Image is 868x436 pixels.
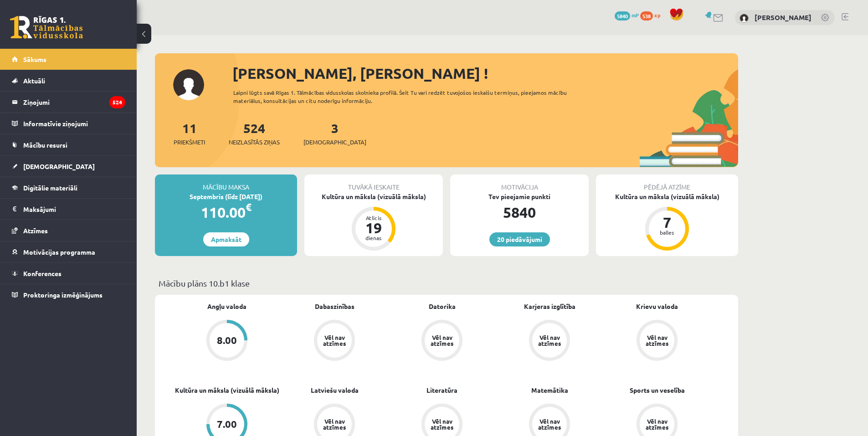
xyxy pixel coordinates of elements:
div: Vēl nav atzīmes [644,334,670,346]
div: 8.00 [217,335,237,345]
a: Konferences [12,263,125,284]
span: [DEMOGRAPHIC_DATA] [23,162,95,170]
div: balles [653,230,681,235]
div: Vēl nav atzīmes [537,334,562,346]
a: Krievu valoda [636,302,678,311]
span: Mācību resursi [23,141,67,149]
a: Apmaksāt [203,232,249,246]
a: 538 xp [640,11,665,19]
a: Digitālie materiāli [12,177,125,198]
a: 11Priekšmeti [174,120,205,147]
span: Atzīmes [23,226,48,235]
a: Informatīvie ziņojumi [12,113,125,134]
div: 19 [360,221,387,235]
span: 5840 [615,11,630,21]
div: Vēl nav atzīmes [429,334,455,346]
legend: Maksājumi [23,199,125,220]
div: Atlicis [360,215,387,221]
span: Motivācijas programma [23,248,95,256]
a: 3[DEMOGRAPHIC_DATA] [303,120,366,147]
p: Mācību plāns 10.b1 klase [159,277,734,289]
a: Motivācijas programma [12,241,125,262]
div: Laipni lūgts savā Rīgas 1. Tālmācības vidusskolas skolnieka profilā. Šeit Tu vari redzēt tuvojošo... [233,88,583,105]
a: Dabaszinības [315,302,354,311]
a: Mācību resursi [12,134,125,155]
span: [DEMOGRAPHIC_DATA] [303,138,366,147]
a: Matemātika [531,385,568,395]
a: Latviešu valoda [311,385,359,395]
a: Ziņojumi524 [12,92,125,113]
span: mP [632,11,639,19]
a: Literatūra [426,385,457,395]
a: 20 piedāvājumi [489,232,550,246]
legend: Informatīvie ziņojumi [23,113,125,134]
div: Vēl nav atzīmes [429,418,455,430]
div: Mācību maksa [155,174,297,192]
div: Kultūra un māksla (vizuālā māksla) [596,192,738,201]
a: Kultūra un māksla (vizuālā māksla) Atlicis 19 dienas [304,192,443,252]
span: Neizlasītās ziņas [229,138,280,147]
span: € [246,200,252,214]
a: Vēl nav atzīmes [603,320,711,363]
div: 7.00 [217,419,237,429]
a: [DEMOGRAPHIC_DATA] [12,156,125,177]
a: 524Neizlasītās ziņas [229,120,280,147]
span: 538 [640,11,653,21]
img: Arnella Baijere [740,14,749,23]
legend: Ziņojumi [23,92,125,113]
div: Vēl nav atzīmes [644,418,670,430]
div: Motivācija [450,174,589,192]
span: Konferences [23,269,62,277]
a: Angļu valoda [207,302,247,311]
div: 7 [653,215,681,230]
a: Kultūra un māksla (vizuālā māksla) 7 balles [596,192,738,252]
span: Proktoringa izmēģinājums [23,291,103,299]
div: Kultūra un māksla (vizuālā māksla) [304,192,443,201]
i: 524 [109,96,125,108]
a: Datorika [429,302,456,311]
a: Karjeras izglītība [524,302,575,311]
a: Atzīmes [12,220,125,241]
a: [PERSON_NAME] [755,13,812,22]
span: Digitālie materiāli [23,184,77,192]
span: Priekšmeti [174,138,205,147]
span: Aktuāli [23,77,45,85]
div: 5840 [450,201,589,223]
a: Kultūra un māksla (vizuālā māksla) [175,385,279,395]
div: dienas [360,235,387,241]
div: [PERSON_NAME], [PERSON_NAME] ! [232,62,738,84]
div: Vēl nav atzīmes [537,418,562,430]
span: xp [654,11,660,19]
a: Sākums [12,49,125,70]
div: Vēl nav atzīmes [322,334,347,346]
div: 110.00 [155,201,297,223]
a: Vēl nav atzīmes [496,320,603,363]
a: Sports un veselība [630,385,685,395]
div: Vēl nav atzīmes [322,418,347,430]
div: Septembris (līdz [DATE]) [155,192,297,201]
div: Tev pieejamie punkti [450,192,589,201]
div: Pēdējā atzīme [596,174,738,192]
a: 5840 mP [615,11,639,19]
div: Tuvākā ieskaite [304,174,443,192]
a: Aktuāli [12,70,125,91]
a: Rīgas 1. Tālmācības vidusskola [10,16,83,39]
a: Vēl nav atzīmes [388,320,496,363]
a: Maksājumi [12,199,125,220]
a: Proktoringa izmēģinājums [12,284,125,305]
span: Sākums [23,55,46,63]
a: 8.00 [173,320,281,363]
a: Vēl nav atzīmes [281,320,388,363]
